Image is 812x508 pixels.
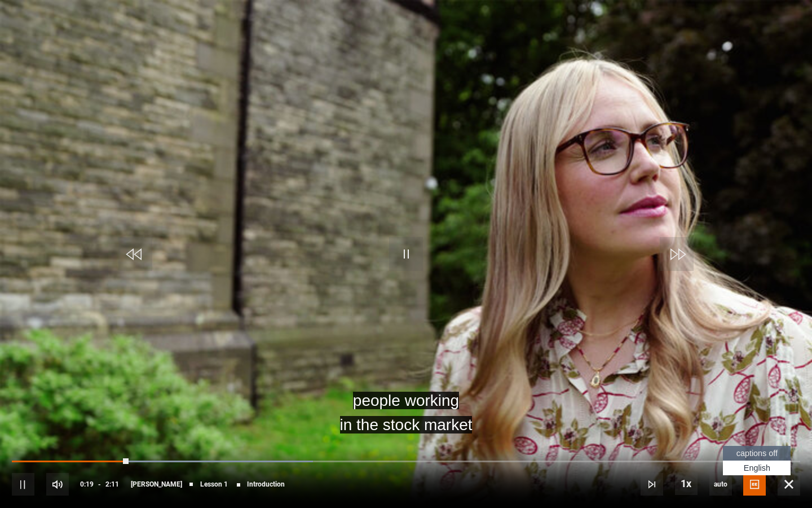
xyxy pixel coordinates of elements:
span: [PERSON_NAME] [131,481,182,488]
span: auto [709,473,732,496]
span: 0:19 [80,474,94,494]
button: Captions [743,473,766,496]
div: Current quality: 360p [709,473,732,496]
span: Introduction [247,481,285,488]
span: English [744,463,770,472]
span: Lesson 1 [200,481,228,488]
button: Playback Rate [675,472,698,495]
button: Fullscreen [778,473,800,496]
span: - [98,480,101,488]
button: Next Lesson [641,473,663,496]
span: 2:11 [105,474,119,494]
div: Progress Bar [12,461,800,463]
span: captions off [736,449,778,458]
button: Mute [46,473,69,496]
button: Pause [12,473,34,496]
